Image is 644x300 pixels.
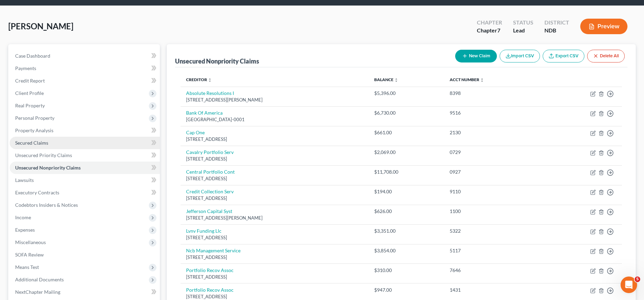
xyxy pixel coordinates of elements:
span: Unsecured Priority Claims [15,152,72,158]
a: Lawsuits [10,174,160,186]
div: [STREET_ADDRESS] [186,156,363,162]
a: Secured Claims [10,137,160,149]
div: [STREET_ADDRESS] [186,254,363,261]
div: [STREET_ADDRESS] [186,274,363,280]
div: Lead [513,27,533,35]
a: Credit Collection Serv [186,188,234,194]
div: $310.00 [374,267,439,274]
div: 1100 [450,208,536,215]
div: Status [513,19,533,27]
a: Portfolio Recov Assoc [186,267,234,273]
i: unfold_more [394,78,398,82]
div: $3,351.00 [374,228,439,234]
div: $2,069.00 [374,149,439,156]
div: District [544,19,569,27]
div: [STREET_ADDRESS][PERSON_NAME] [186,215,363,221]
div: 5322 [450,228,536,234]
span: Executory Contracts [15,190,59,195]
a: Property Analysis [10,124,160,137]
span: Personal Property [15,115,54,121]
span: Unsecured Nonpriority Claims [15,165,81,171]
a: Bank Of America [186,110,223,116]
div: Unsecured Nonpriority Claims [175,57,259,65]
div: [STREET_ADDRESS] [186,195,363,202]
div: $947.00 [374,287,439,293]
span: Case Dashboard [15,53,50,59]
a: Lvnv Funding Llc [186,228,222,234]
span: Additional Documents [15,277,64,282]
span: 7 [497,27,500,33]
span: Lawsuits [15,177,34,183]
a: Unsecured Priority Claims [10,149,160,162]
div: $661.00 [374,129,439,136]
div: $626.00 [374,208,439,215]
span: Credit Report [15,78,45,84]
a: Cap One [186,129,205,135]
a: Unsecured Nonpriority Claims [10,162,160,174]
span: Expenses [15,227,35,233]
div: NDB [544,27,569,35]
span: Secured Claims [15,140,48,146]
a: Case Dashboard [10,50,160,62]
span: Codebtors Insiders & Notices [15,202,78,208]
div: 0927 [450,168,536,175]
div: $194.00 [374,188,439,195]
a: SOFA Review [10,249,160,261]
a: Cavalry Portfolio Serv [186,149,234,155]
a: Payments [10,62,160,75]
div: [STREET_ADDRESS] [186,293,363,300]
span: Real Property [15,103,45,108]
iframe: Intercom live chat [621,277,637,293]
span: NextChapter Mailing [15,289,60,295]
div: 9516 [450,109,536,116]
div: 0729 [450,149,536,156]
a: Credit Report [10,75,160,87]
div: $3,854.00 [374,247,439,254]
div: Chapter [477,19,502,27]
i: unfold_more [208,78,212,82]
button: Import CSV [500,50,540,62]
span: Client Profile [15,90,44,96]
div: [STREET_ADDRESS][PERSON_NAME] [186,97,363,103]
span: Income [15,214,31,220]
div: 1431 [450,287,536,293]
div: 2130 [450,129,536,136]
a: Central Portfolio Cont [186,169,235,175]
button: Delete All [587,50,625,62]
span: Miscellaneous [15,239,46,245]
a: Acct Number unfold_more [450,77,484,82]
a: Executory Contracts [10,186,160,199]
a: Ncb Management Service [186,248,241,253]
div: [STREET_ADDRESS] [186,136,363,143]
span: 5 [635,277,640,282]
span: Property Analysis [15,127,53,133]
div: [STREET_ADDRESS] [186,234,363,241]
a: Export CSV [543,50,584,62]
div: $11,708.00 [374,168,439,175]
div: Chapter [477,27,502,35]
div: 8398 [450,90,536,97]
span: [PERSON_NAME] [8,21,73,31]
a: Jefferson Capital Syst [186,208,232,214]
div: 5117 [450,247,536,254]
div: [STREET_ADDRESS] [186,175,363,182]
button: Preview [580,19,627,34]
div: $6,730.00 [374,109,439,116]
a: NextChapter Mailing [10,286,160,298]
div: 7646 [450,267,536,274]
button: New Claim [455,50,497,62]
div: $5,396.00 [374,90,439,97]
i: unfold_more [480,78,484,82]
span: Payments [15,65,36,71]
a: Creditor unfold_more [186,77,212,82]
a: Balance unfold_more [374,77,398,82]
div: 9110 [450,188,536,195]
a: Absolute Resolutions I [186,90,234,96]
span: SOFA Review [15,252,44,258]
div: [GEOGRAPHIC_DATA]-0001 [186,116,363,123]
span: Means Test [15,264,39,270]
a: Portfolio Recov Assoc [186,287,234,293]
